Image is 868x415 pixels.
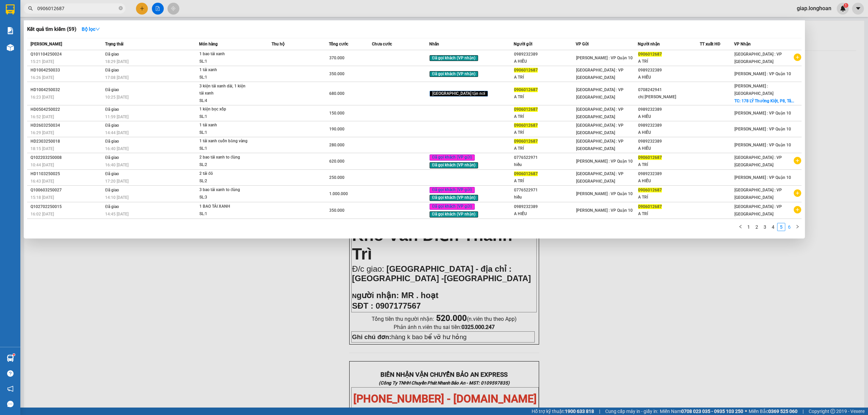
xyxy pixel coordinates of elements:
span: 14:45 [DATE] [105,212,129,216]
span: [GEOGRAPHIC_DATA] : VP [GEOGRAPHIC_DATA] [576,68,624,80]
span: 0906012687 [514,87,538,92]
span: Đã giao [105,171,119,176]
span: Đã giao [105,68,119,72]
span: [PERSON_NAME] : VP Quận 10 [734,71,791,76]
div: Q100603250027 [31,187,103,194]
div: 0989232389 [638,67,699,74]
button: right [793,223,802,231]
a: 5 [777,223,785,231]
span: 250.000 [329,175,344,180]
div: HD0504250022 [31,106,103,113]
span: [GEOGRAPHIC_DATA] : VP [GEOGRAPHIC_DATA] [576,139,624,151]
strong: PHIẾU DÁN LÊN HÀNG [48,3,137,12]
span: plus-circle [794,206,801,213]
span: Đã gọi khách (VP gửi) [430,187,475,193]
div: SL: 1 [199,145,250,152]
span: Đã gọi khách (VP gửi) [430,154,475,161]
span: 1.000.000 [329,191,348,196]
div: 3 bao tải xanh to đùng [199,186,250,194]
div: A HIẾU [638,74,699,81]
div: 0776522971 [514,154,575,161]
div: A HIẾU [514,210,575,217]
span: Đã giao [105,204,119,209]
span: Nhãn [429,42,439,46]
span: [PERSON_NAME] : VP Quận 10 [576,159,633,164]
span: Chưa cước [372,42,392,46]
div: 1 kiện bọc xốp [199,106,250,113]
span: 0906012687 [638,188,662,192]
strong: Bộ lọc [82,26,100,32]
a: 6 [786,223,793,231]
span: message [7,401,14,407]
span: [GEOGRAPHIC_DATA] : VP [GEOGRAPHIC_DATA] [734,204,782,216]
div: A TRÍ [514,74,575,81]
li: Next Page [793,223,802,231]
span: 0906012687 [638,155,662,160]
span: [PERSON_NAME] : VP Quận 10 [734,127,791,131]
div: 1 tải xanh cuốn băng vàng [199,138,250,145]
div: SL: 1 [199,113,250,121]
span: Đã gọi khách (VP nhận) [430,211,478,217]
div: Q101104250024 [31,51,103,58]
div: A TRÍ [638,210,699,217]
div: hiếu [514,194,575,201]
div: 0776522971 [514,187,575,194]
span: question-circle [7,370,14,377]
span: TC: 178 LÝ Thường Kiệt, P8, Tâ... [734,99,794,103]
div: 0708242941 [638,86,699,94]
span: 15:21 [DATE] [31,59,54,64]
div: SL: 1 [199,58,250,65]
li: 2 [753,223,761,231]
a: 3 [761,223,769,231]
span: 620.000 [329,159,344,164]
div: A TRÍ [638,194,699,201]
div: A TRÍ [514,113,575,120]
span: close-circle [119,6,123,10]
span: 18:29 [DATE] [105,59,129,64]
span: 0906012687 [638,204,662,209]
span: 11:59 [DATE] [105,115,129,119]
span: Đã gọi khách (VP nhận) [430,71,478,77]
span: 0906012687 [514,107,538,112]
span: close-circle [119,5,123,12]
div: chị [PERSON_NAME] [638,94,699,101]
span: 370.000 [329,56,344,60]
input: Tìm tên, số ĐT hoặc mã đơn [37,5,117,12]
span: 350.000 [329,71,344,76]
strong: CSKH: [19,23,36,29]
span: Đã giao [105,188,119,192]
span: [PERSON_NAME] : VP Quận 10 [734,111,791,116]
span: [PHONE_NUMBER] [3,23,52,35]
div: SL: 2 [199,161,250,169]
div: 3 kiện tải xanh dài, 1 kiện tải xanh [199,83,250,97]
div: HD2303250018 [31,138,103,145]
li: 1 [745,223,753,231]
span: [PERSON_NAME] : VP Quận 10 [734,143,791,147]
span: 0906012687 [514,68,538,72]
li: Previous Page [736,223,745,231]
span: 17:08 [DATE] [105,75,129,80]
div: 1 BAO TẢI XANH [199,203,250,210]
div: 0989232389 [514,51,575,58]
div: HD1004250033 [31,67,103,74]
div: SL: 1 [199,74,250,81]
span: 280.000 [329,143,344,147]
div: SL: 1 [199,210,250,218]
span: [PERSON_NAME] [31,42,62,46]
a: 4 [769,223,777,231]
span: Mã đơn: VP101110250033 [3,41,101,50]
div: A TRÍ [514,178,575,185]
span: 190.000 [329,127,344,131]
span: CÔNG TY TNHH CHUYỂN PHÁT NHANH BẢO AN [54,23,135,35]
span: Đã gọi khách (VP nhận) [430,55,478,61]
span: Món hàng [199,42,218,46]
span: 16:43 [DATE] [31,179,54,184]
img: logo-vxr [6,4,15,15]
div: 2 tải đỏ [199,170,250,178]
button: Bộ lọcdown [76,24,105,35]
span: 14:10 [DATE] [105,195,129,200]
span: 16:02 [DATE] [31,212,54,216]
div: A TRÍ [514,145,575,152]
a: 1 [745,223,752,231]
